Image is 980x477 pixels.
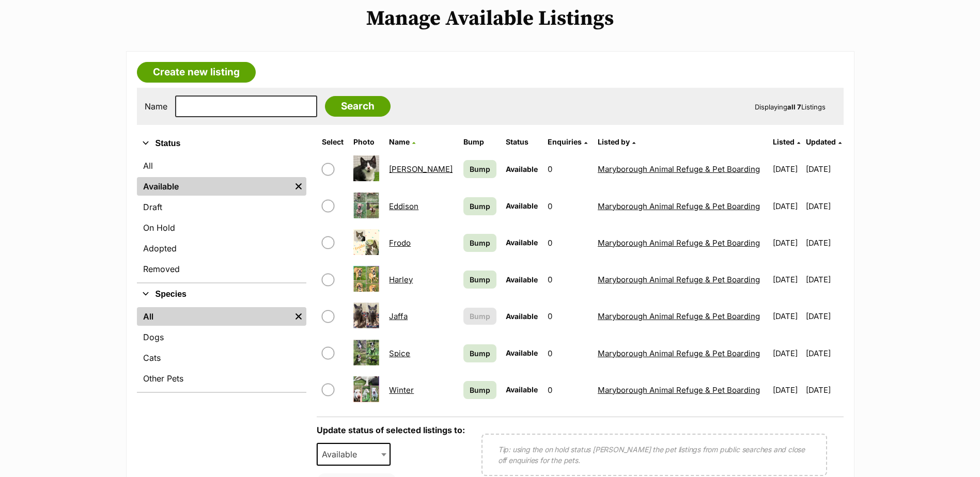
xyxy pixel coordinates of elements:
span: Listed [773,137,795,146]
a: Removed [137,260,306,278]
a: Bump [463,381,496,399]
a: Jaffa [389,311,408,321]
span: translation missing: en.admin.listings.index.attributes.enquiries [548,137,582,146]
a: Maryborough Animal Refuge & Pet Boarding [598,201,760,211]
td: [DATE] [769,298,805,334]
a: All [137,307,291,326]
span: Displaying Listings [755,103,826,111]
td: [DATE] [806,372,842,408]
span: Available [506,348,538,357]
span: Name [389,137,410,146]
strong: all 7 [787,103,801,111]
a: Listed [773,137,800,146]
th: Photo [349,134,384,150]
a: Other Pets [137,369,306,388]
a: Bump [463,197,496,215]
span: Available [506,385,538,394]
a: On Hold [137,218,306,237]
td: [DATE] [806,188,842,224]
a: Create new listing [137,62,256,83]
a: Adopted [137,239,306,258]
span: Available [318,447,367,462]
a: Bump [463,344,496,362]
label: Name [145,102,167,111]
a: Frodo [389,238,411,248]
td: 0 [543,262,593,297]
a: All [137,156,306,175]
td: [DATE] [769,372,805,408]
td: 0 [543,336,593,371]
td: 0 [543,225,593,261]
td: [DATE] [806,262,842,297]
td: [DATE] [806,298,842,334]
th: Bump [459,134,501,150]
a: Spice [389,348,410,358]
a: Maryborough Animal Refuge & Pet Boarding [598,275,760,284]
input: Search [325,96,391,117]
a: Bump [463,160,496,178]
span: Available [506,201,538,210]
span: Bump [470,201,490,212]
a: Draft [137,198,306,216]
a: Maryborough Animal Refuge & Pet Boarding [598,385,760,395]
label: Update status of selected listings to: [317,425,465,435]
span: Bump [470,311,490,322]
a: Remove filter [291,307,306,326]
td: [DATE] [806,336,842,371]
a: Eddison [389,201,418,211]
a: Bump [463,271,496,289]
a: Listed by [598,137,635,146]
button: Bump [463,308,496,325]
th: Select [318,134,348,150]
span: Available [506,238,538,247]
div: Species [137,305,306,392]
span: Available [506,275,538,284]
span: Bump [470,237,490,248]
button: Status [137,137,306,150]
td: [DATE] [769,151,805,187]
button: Species [137,288,306,301]
a: Maryborough Animal Refuge & Pet Boarding [598,238,760,248]
td: [DATE] [806,151,842,187]
a: Available [137,177,291,196]
a: Maryborough Animal Refuge & Pet Boarding [598,311,760,321]
td: 0 [543,151,593,187]
td: [DATE] [769,188,805,224]
td: [DATE] [769,225,805,261]
a: Updated [806,137,842,146]
a: Dogs [137,328,306,346]
span: Available [506,165,538,173]
a: Maryborough Animal Refuge & Pet Boarding [598,348,760,358]
span: Bump [470,348,490,359]
div: Status [137,154,306,282]
td: [DATE] [806,225,842,261]
span: Available [506,312,538,321]
span: Listed by [598,137,630,146]
a: Cats [137,348,306,367]
span: Bump [470,164,490,174]
span: Available [317,443,391,466]
a: Winter [389,385,414,395]
span: Updated [806,137,836,146]
a: Bump [463,234,496,252]
a: Remove filter [291,177,306,196]
p: Tip: using the on hold status [PERSON_NAME] the pet listings from public searches and close off e... [498,444,811,466]
a: Enquiries [548,137,587,146]
td: 0 [543,298,593,334]
a: Maryborough Animal Refuge & Pet Boarding [598,164,760,174]
td: 0 [543,188,593,224]
a: Harley [389,275,413,284]
span: Bump [470,385,490,395]
th: Status [502,134,543,150]
a: [PERSON_NAME] [389,164,453,174]
td: [DATE] [769,336,805,371]
td: 0 [543,372,593,408]
span: Bump [470,274,490,285]
a: Name [389,137,415,146]
td: [DATE] [769,262,805,297]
